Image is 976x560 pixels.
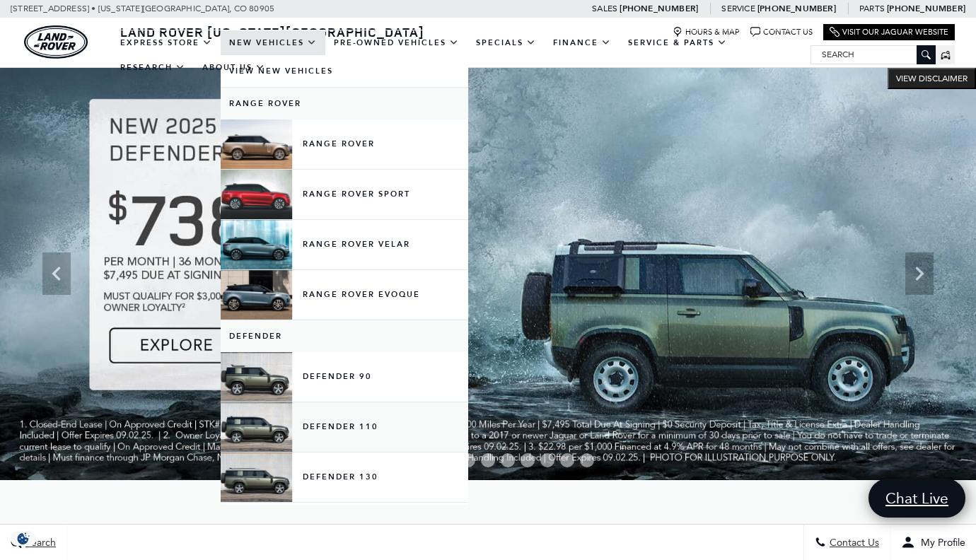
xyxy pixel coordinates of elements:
[545,30,620,55] a: Finance
[721,4,755,13] span: Service
[7,531,40,546] section: Click to Open Cookie Consent Modal
[868,479,965,518] a: Chat Live
[221,170,468,219] a: Range Rover Sport
[878,489,955,508] span: Chat Live
[830,27,948,37] a: Visit Our Jaguar Website
[540,453,554,467] span: Go to slide 9
[11,4,274,13] a: [STREET_ADDRESS] • [US_STATE][GEOGRAPHIC_DATA], CO 80905
[467,30,545,55] a: Specials
[620,30,736,55] a: Service & Parts
[905,252,934,295] div: Next
[221,503,468,535] a: Discovery
[221,30,325,55] a: New Vehicles
[501,453,515,467] span: Go to slide 7
[24,25,88,59] a: land-rover
[112,30,221,55] a: EXPRESS STORE
[221,270,468,320] a: Range Rover Evoque
[221,220,468,269] a: Range Rover Velar
[221,320,468,352] a: Defender
[325,30,467,55] a: Pre-Owned Vehicles
[826,537,879,549] span: Contact Us
[461,453,475,467] span: Go to slide 5
[592,4,617,13] span: Sales
[481,453,495,467] span: Go to slide 6
[888,68,976,89] button: VIEW DISCLAIMER
[896,73,968,84] span: VIEW DISCLAIMER
[580,453,594,467] span: Go to slide 11
[120,23,424,40] span: Land Rover [US_STATE][GEOGRAPHIC_DATA]
[915,537,965,549] span: My Profile
[620,3,698,14] a: [PHONE_NUMBER]
[811,46,935,63] input: Search
[560,453,574,467] span: Go to slide 10
[221,119,468,169] a: Range Rover
[112,55,194,80] a: Research
[221,352,468,402] a: Defender 90
[859,4,885,13] span: Parts
[221,453,468,502] a: Defender 130
[673,27,740,37] a: Hours & Map
[887,3,965,14] a: [PHONE_NUMBER]
[42,252,71,295] div: Previous
[521,453,535,467] span: Go to slide 8
[7,531,40,546] img: Opt-Out Icon
[757,3,836,14] a: [PHONE_NUMBER]
[194,55,274,80] a: About Us
[890,525,976,560] button: Open user profile menu
[221,55,468,87] a: View New Vehicles
[221,402,468,452] a: Defender 110
[112,30,811,80] nav: Main Navigation
[24,25,88,59] img: Land Rover
[112,23,433,40] a: Land Rover [US_STATE][GEOGRAPHIC_DATA]
[750,27,813,37] a: Contact Us
[221,88,468,119] a: Range Rover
